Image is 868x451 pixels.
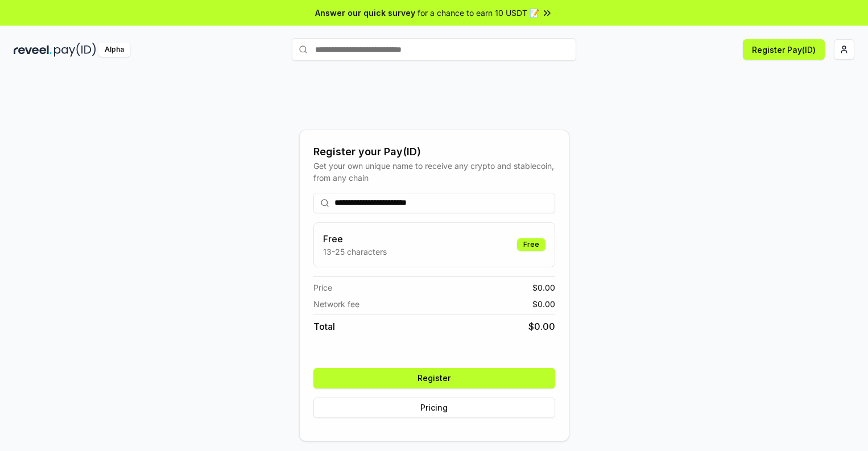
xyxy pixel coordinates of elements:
[418,7,539,19] span: for a chance to earn 10 USDT 📝
[315,7,415,19] span: Answer our quick survey
[532,282,555,293] span: $ 0.00
[313,282,332,293] span: Price
[323,232,387,246] h3: Free
[313,298,359,310] span: Network fee
[313,144,555,160] div: Register your Pay(ID)
[323,246,387,258] p: 13-25 characters
[313,320,335,333] span: Total
[528,320,555,333] span: $ 0.00
[54,43,96,57] img: pay_id
[313,160,555,184] div: Get your own unique name to receive any crypto and stablecoin, from any chain
[98,43,130,57] div: Alpha
[532,298,555,310] span: $ 0.00
[743,39,825,60] button: Register Pay(ID)
[14,43,52,57] img: reveel_dark
[517,238,545,251] div: Free
[313,368,555,388] button: Register
[313,398,555,418] button: Pricing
